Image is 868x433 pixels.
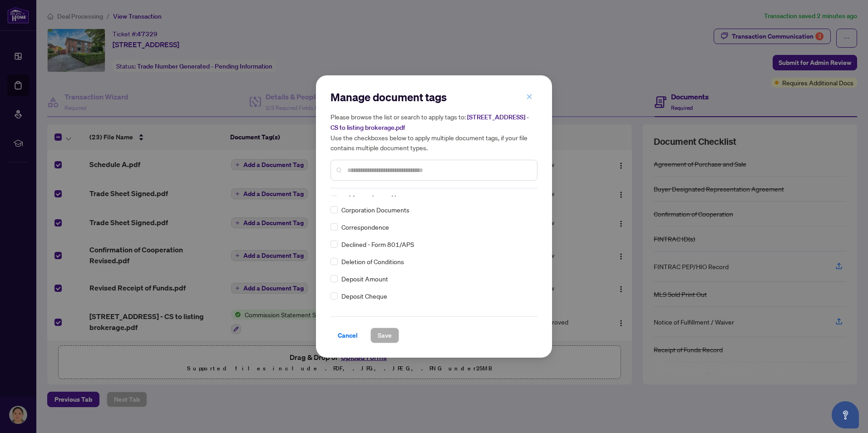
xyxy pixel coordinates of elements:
span: Deposit Receipt [341,308,387,318]
button: Cancel [330,328,365,343]
button: Save [370,328,399,343]
span: Deletion of Conditions [341,256,404,266]
button: Open asap [832,401,859,428]
span: Corporation Documents [341,205,409,215]
h5: Please browse the list or search to apply tags to: Use the checkboxes below to apply multiple doc... [330,112,538,153]
span: Cancel [338,328,358,343]
span: Correspondence [341,222,389,232]
span: close [526,93,533,100]
span: Deposit Cheque [341,291,387,301]
h2: Manage document tags [330,90,538,104]
span: Deposit Amount [341,274,388,284]
span: Declined - Form 801/APS [341,239,414,249]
